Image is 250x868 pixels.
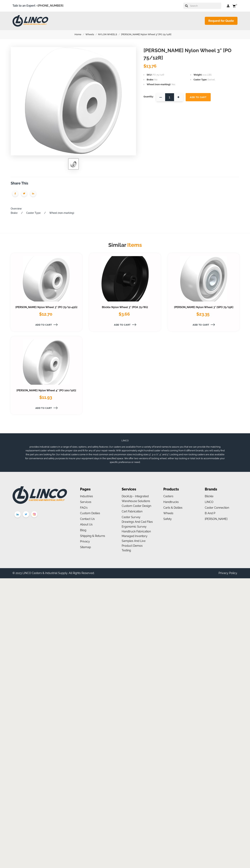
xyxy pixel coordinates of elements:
[11,181,239,186] h3: Share This
[143,63,157,69] span: $13.76
[186,93,211,101] button: Add To Cart
[236,3,237,6] span: 0
[171,321,231,328] a: Add to Cart
[121,33,175,36] a: [PERSON_NAME] Nylon Wheel 3" [PO 75/12R]
[26,211,41,214] a: Caster Type
[80,534,105,538] a: Shipping & Returns
[194,73,202,76] span: Weight
[203,73,212,76] span: 0.11 LBS
[174,93,183,101] span: +
[39,311,52,317] span: $12.70
[11,207,22,210] a: Overview
[122,534,147,538] a: Managed Inventory
[20,189,29,198] img: group-1949.png
[13,3,63,8] span: Talk to an Expert –
[122,539,145,547] a: Samples and Live Product Demos
[13,15,48,27] img: LINCO CASTERS & INDUSTRIAL SUPPLY
[22,510,30,519] img: twitter.png
[35,407,52,409] span: Add to Cart
[153,73,164,76] span: PO 75/12R
[13,510,22,519] img: linkedin.png
[122,515,140,519] a: Caster Survey
[13,571,95,576] div: © 2023 LINCO Casters & Industrial Supply. All Rights Reserved.
[171,83,175,86] span: Yes
[143,93,154,100] span: Quantity
[205,517,227,521] a: [PERSON_NAME]
[147,78,154,81] span: Brake
[39,395,52,400] span: $11.93
[98,33,121,36] a: NYLON WHEELS
[122,549,131,552] a: Testing
[49,211,74,214] a: Wheel (non-marking)
[80,486,113,492] li: Pages
[80,495,93,498] a: Industries
[44,211,46,214] a: /
[208,78,215,81] span: Swivel
[119,311,130,317] span: $3.66
[13,486,67,504] img: LINCO CASTERS & INDUSTRIAL SUPPLY
[156,93,165,101] span: —
[174,306,233,309] a: [PERSON_NAME] Nylon Wheel 3" [SPO 75/15K]
[38,4,63,7] a: [PHONE_NUMBER]
[205,500,213,504] a: LINCO
[122,495,150,503] a: DockUp - Integrated Warehouse Solutions
[193,323,209,326] span: Add to Cart
[80,517,95,521] a: Contact Us
[11,241,239,249] h2: Similar
[205,512,215,515] a: B and P
[122,486,154,492] li: Services
[75,33,85,36] a: Home
[80,528,86,532] a: Blog
[122,520,153,523] a: Drawings and Cad Files
[163,495,173,498] a: Casters
[25,47,122,154] img: Blickle Nylon Wheel 3" [PO 75/12R]
[194,78,207,81] span: Caster Type
[85,33,98,36] a: Wheels
[70,160,77,168] img: Blickle Nylon Wheel 3" [PO 75/12R]
[147,83,171,86] span: Wheel (non-marking)
[205,495,213,498] a: Blickle
[80,500,91,504] a: Services
[80,506,88,509] a: FAQ's
[122,530,151,533] a: Handtruck Fabrication
[163,500,179,504] a: Handtrucks
[35,323,52,326] span: Add to Cart
[11,189,20,198] img: group-1950.png
[232,4,237,8] a: 0
[15,306,77,309] a: [PERSON_NAME] Nylon Wheel 3" [PO 75/12-45G]
[122,439,129,442] span: LINCO
[21,211,23,214] a: /
[122,504,151,508] a: Custom Caster Design
[154,78,157,81] span: No
[114,323,131,326] span: Add to Cart
[163,506,182,509] a: Carts & Dollies
[11,211,18,214] a: Brake
[80,523,93,526] a: About us
[219,571,237,575] a: Privacy Policy.
[126,242,142,248] span: Items
[29,189,38,198] img: group-1951.png
[30,510,39,519] img: instagram.png
[190,96,206,99] span: Add To Cart
[147,73,152,76] span: SKU
[122,525,147,528] a: Ergonomic Survey
[205,17,237,25] a: Request for Quote
[227,4,230,8] a: Log in
[102,306,148,309] a: Blickle Nylon Wheel 3" [POA 75/8G]
[14,405,74,411] a: Add to Cart
[92,321,152,328] a: Add to Cart
[205,506,229,509] a: Caster Connection
[205,486,237,492] li: Brands
[25,445,225,464] p: provides industrial casters in a range of sizes, options, and safety features. Our casters are av...
[80,512,100,515] a: Custom Dollies
[196,311,209,317] span: $23.35
[14,321,74,328] a: Add to Cart
[16,389,76,392] a: [PERSON_NAME] Nylon Wheel 4" [PO 100/12G]
[190,3,221,9] input: Search
[80,540,90,543] a: Privacy
[163,512,173,515] a: Wheels
[122,510,142,513] a: Cart Fabrication
[80,545,91,549] a: Sitemap
[163,517,172,521] a: Safety
[163,486,196,492] li: Products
